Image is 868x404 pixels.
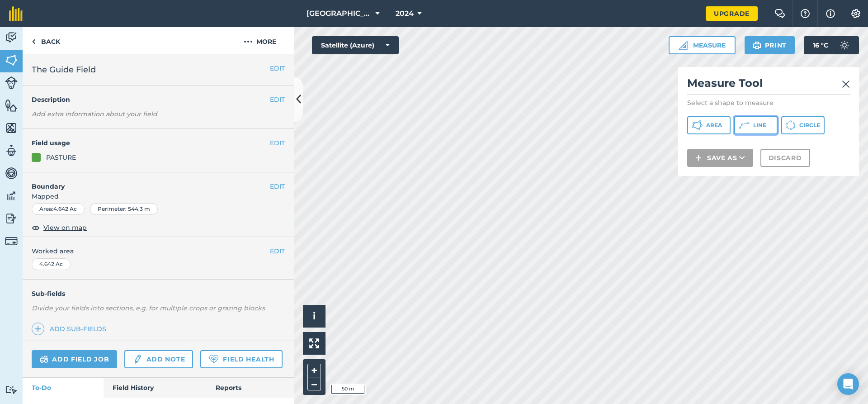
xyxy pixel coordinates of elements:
span: Worked area [32,246,285,256]
h4: Sub-fields [23,289,294,299]
img: svg+xml;base64,PD94bWwgdmVyc2lvbj0iMS4wIiBlbmNvZGluZz0idXRmLTgiPz4KPCEtLSBHZW5lcmF0b3I6IEFkb2JlIE... [5,189,18,203]
a: Back [23,27,69,54]
img: svg+xml;base64,PHN2ZyB4bWxucz0iaHR0cDovL3d3dy53My5vcmcvMjAwMC9zdmciIHdpZHRoPSIyMiIgaGVpZ2h0PSIzMC... [842,79,850,90]
img: svg+xml;base64,PD94bWwgdmVyc2lvbj0iMS4wIiBlbmNvZGluZz0idXRmLTgiPz4KPCEtLSBHZW5lcmF0b3I6IEFkb2JlIE... [5,144,18,157]
span: Mapped [23,191,294,201]
span: View on map [43,223,87,233]
span: 2024 [396,8,414,19]
a: To-Do [23,378,104,398]
a: Field Health [200,350,282,368]
a: Add sub-fields [32,323,110,335]
img: svg+xml;base64,PD94bWwgdmVyc2lvbj0iMS4wIiBlbmNvZGluZz0idXRmLTgiPz4KPCEtLSBHZW5lcmF0b3I6IEFkb2JlIE... [5,212,18,225]
button: Print [745,36,795,54]
img: svg+xml;base64,PHN2ZyB4bWxucz0iaHR0cDovL3d3dy53My5vcmcvMjAwMC9zdmciIHdpZHRoPSI1NiIgaGVpZ2h0PSI2MC... [5,121,18,135]
img: svg+xml;base64,PD94bWwgdmVyc2lvbj0iMS4wIiBlbmNvZGluZz0idXRmLTgiPz4KPCEtLSBHZW5lcmF0b3I6IEFkb2JlIE... [5,166,18,180]
img: svg+xml;base64,PD94bWwgdmVyc2lvbj0iMS4wIiBlbmNvZGluZz0idXRmLTgiPz4KPCEtLSBHZW5lcmF0b3I6IEFkb2JlIE... [835,36,854,54]
button: Line [734,116,778,134]
a: Add field job [32,350,117,368]
h4: Description [32,95,285,105]
div: 4.642 Ac [32,258,71,270]
button: EDIT [270,63,285,73]
a: Reports [207,378,294,398]
img: svg+xml;base64,PD94bWwgdmVyc2lvbj0iMS4wIiBlbmNvZGluZz0idXRmLTgiPz4KPCEtLSBHZW5lcmF0b3I6IEFkb2JlIE... [40,354,48,365]
span: Line [753,122,766,129]
button: 16 °C [804,36,859,54]
span: i [313,310,316,322]
button: EDIT [270,181,285,191]
img: A question mark icon [800,9,811,18]
span: [GEOGRAPHIC_DATA] [307,8,372,19]
img: svg+xml;base64,PD94bWwgdmVyc2lvbj0iMS4wIiBlbmNvZGluZz0idXRmLTgiPz4KPCEtLSBHZW5lcmF0b3I6IEFkb2JlIE... [5,385,18,394]
button: Area [687,116,731,134]
img: svg+xml;base64,PHN2ZyB4bWxucz0iaHR0cDovL3d3dy53My5vcmcvMjAwMC9zdmciIHdpZHRoPSI1NiIgaGVpZ2h0PSI2MC... [5,99,18,112]
img: svg+xml;base64,PHN2ZyB4bWxucz0iaHR0cDovL3d3dy53My5vcmcvMjAwMC9zdmciIHdpZHRoPSIxNCIgaGVpZ2h0PSIyNC... [35,323,41,334]
img: svg+xml;base64,PD94bWwgdmVyc2lvbj0iMS4wIiBlbmNvZGluZz0idXRmLTgiPz4KPCEtLSBHZW5lcmF0b3I6IEFkb2JlIE... [5,235,18,247]
h2: Measure Tool [687,76,850,95]
img: Four arrows, one pointing top left, one top right, one bottom right and the last bottom left [309,338,319,348]
div: Perimeter : 544.3 m [90,203,158,215]
img: svg+xml;base64,PHN2ZyB4bWxucz0iaHR0cDovL3d3dy53My5vcmcvMjAwMC9zdmciIHdpZHRoPSIxOCIgaGVpZ2h0PSIyNC... [32,222,40,233]
button: View on map [32,222,87,233]
button: Save as [687,149,753,167]
a: Upgrade [706,6,758,21]
button: – [307,377,321,390]
div: PASTURE [46,152,76,162]
button: i [303,305,325,328]
img: svg+xml;base64,PHN2ZyB4bWxucz0iaHR0cDovL3d3dy53My5vcmcvMjAwMC9zdmciIHdpZHRoPSIxOSIgaGVpZ2h0PSIyNC... [753,40,761,51]
em: Add extra information about your field [32,110,157,118]
span: The Guide Field [32,63,96,76]
button: Circle [781,116,825,134]
p: Select a shape to measure [687,98,850,107]
img: svg+xml;base64,PD94bWwgdmVyc2lvbj0iMS4wIiBlbmNvZGluZz0idXRmLTgiPz4KPCEtLSBHZW5lcmF0b3I6IEFkb2JlIE... [5,31,18,44]
img: svg+xml;base64,PD94bWwgdmVyc2lvbj0iMS4wIiBlbmNvZGluZz0idXRmLTgiPz4KPCEtLSBHZW5lcmF0b3I6IEFkb2JlIE... [132,354,142,365]
span: Area [706,122,722,129]
h4: Field usage [32,138,270,148]
em: Divide your fields into sections, e.g. for multiple crops or grazing blocks [32,304,265,312]
img: svg+xml;base64,PD94bWwgdmVyc2lvbj0iMS4wIiBlbmNvZGluZz0idXRmLTgiPz4KPCEtLSBHZW5lcmF0b3I6IEFkb2JlIE... [5,76,18,89]
div: Open Intercom Messenger [837,373,859,395]
button: EDIT [270,95,285,105]
button: More [226,27,294,54]
img: svg+xml;base64,PHN2ZyB4bWxucz0iaHR0cDovL3d3dy53My5vcmcvMjAwMC9zdmciIHdpZHRoPSIxNCIgaGVpZ2h0PSIyNC... [695,152,702,163]
button: Satellite (Azure) [312,36,399,54]
img: Two speech bubbles overlapping with the left bubble in the forefront [774,9,785,18]
span: Circle [799,122,820,129]
button: Measure [669,36,736,54]
a: Add note [124,350,193,368]
button: EDIT [270,246,285,256]
img: Ruler icon [679,41,688,50]
div: Area : 4.642 Ac [32,203,85,215]
img: A cog icon [850,9,861,18]
img: fieldmargin Logo [9,6,23,21]
a: Field History [104,378,206,398]
img: svg+xml;base64,PHN2ZyB4bWxucz0iaHR0cDovL3d3dy53My5vcmcvMjAwMC9zdmciIHdpZHRoPSI1NiIgaGVpZ2h0PSI2MC... [5,53,18,67]
img: svg+xml;base64,PHN2ZyB4bWxucz0iaHR0cDovL3d3dy53My5vcmcvMjAwMC9zdmciIHdpZHRoPSIxNyIgaGVpZ2h0PSIxNy... [826,8,835,19]
img: svg+xml;base64,PHN2ZyB4bWxucz0iaHR0cDovL3d3dy53My5vcmcvMjAwMC9zdmciIHdpZHRoPSI5IiBoZWlnaHQ9IjI0Ii... [32,36,36,47]
img: svg+xml;base64,PHN2ZyB4bWxucz0iaHR0cDovL3d3dy53My5vcmcvMjAwMC9zdmciIHdpZHRoPSIyMCIgaGVpZ2h0PSIyNC... [244,36,253,47]
button: EDIT [270,138,285,148]
span: 16 ° C [813,36,828,54]
h4: Boundary [23,172,270,191]
button: Discard [760,149,810,167]
button: + [307,364,321,377]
